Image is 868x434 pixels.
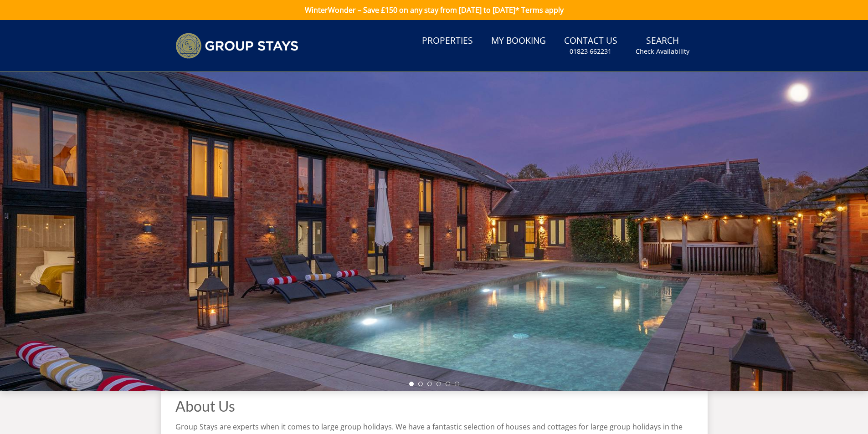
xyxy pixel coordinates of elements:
[570,47,611,56] small: 01823 662231
[175,398,693,414] h1: About Us
[418,31,477,51] a: Properties
[175,33,298,59] img: Group Stays
[488,31,550,51] a: My Booking
[632,31,693,61] a: SearchCheck Availability
[636,47,689,56] small: Check Availability
[560,31,621,61] a: Contact Us01823 662231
